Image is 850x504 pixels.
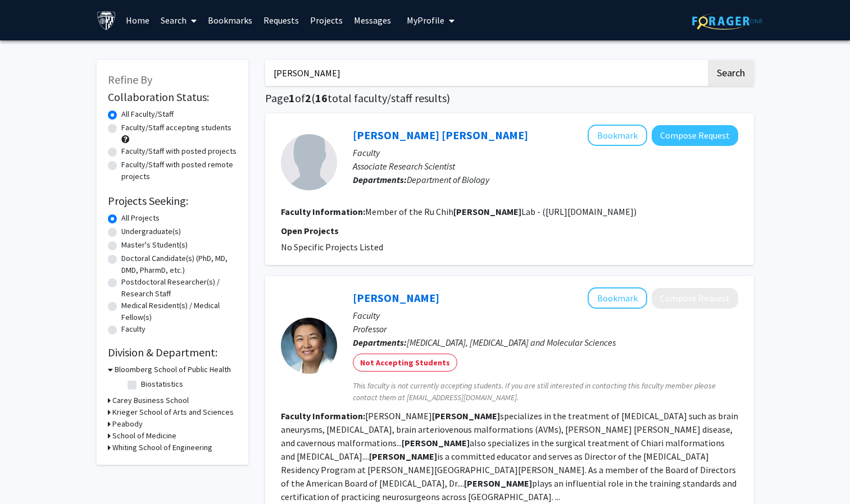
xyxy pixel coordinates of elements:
[708,60,754,86] button: Search
[8,453,48,496] iframe: Chat
[112,418,143,430] h3: Peabody
[258,1,304,40] a: Requests
[121,300,237,323] label: Medical Resident(s) / Medical Fellow(s)
[464,478,532,489] b: [PERSON_NAME]
[112,395,189,406] h3: Carey Business School
[108,90,237,104] h2: Collaboration Status:
[155,1,202,40] a: Search
[353,174,407,185] b: Departments:
[108,346,237,359] h2: Division & Department:
[692,12,762,30] img: ForagerOne Logo
[121,276,237,300] label: Postdoctoral Researcher(s) / Research Staff
[353,291,439,305] a: [PERSON_NAME]
[353,128,528,142] a: [PERSON_NAME] [PERSON_NAME]
[353,146,738,159] p: Faculty
[112,442,212,453] h3: Whiting School of Engineering
[353,354,457,372] mat-chip: Not Accepting Students
[97,11,116,30] img: Johns Hopkins University Logo
[121,122,231,134] label: Faculty/Staff accepting students
[112,430,176,442] h3: School of Medicine
[353,380,738,404] span: This faculty is not currently accepting students. If you are still interested in contacting this ...
[121,212,160,224] label: All Projects
[281,206,365,217] b: Faculty Information:
[121,226,181,237] label: Undergraduate(s)
[365,206,637,217] fg-read-more: Member of the Ru Chih Lab - ([URL][DOMAIN_NAME])
[304,1,348,40] a: Projects
[289,91,295,105] span: 1
[453,206,521,217] b: [PERSON_NAME]
[121,253,237,276] label: Doctoral Candidate(s) (PhD, MD, DMD, PharmD, etc.)
[121,108,174,120] label: All Faculty/Staff
[265,60,706,86] input: Search Keywords
[652,288,738,309] button: Compose Request to Judy Huang
[281,241,383,253] span: No Specific Projects Listed
[407,15,444,26] span: My Profile
[407,174,489,185] span: Department of Biology
[407,337,616,348] span: [MEDICAL_DATA], [MEDICAL_DATA] and Molecular Sciences
[432,410,500,421] b: [PERSON_NAME]
[305,91,311,105] span: 2
[369,451,437,462] b: [PERSON_NAME]
[121,239,188,251] label: Master's Student(s)
[141,378,183,390] label: Biostatistics
[121,159,237,182] label: Faculty/Staff with posted remote projects
[121,145,237,157] label: Faculty/Staff with posted projects
[652,125,738,146] button: Compose Request to Jong Ho Chun
[112,406,234,418] h3: Krieger School of Arts and Sciences
[108,194,237,208] h2: Projects Seeking:
[315,91,328,105] span: 16
[353,322,738,336] p: Professor
[353,337,407,348] b: Departments:
[281,224,738,237] p: Open Projects
[202,1,258,40] a: Bookmarks
[348,1,397,40] a: Messages
[121,323,146,335] label: Faculty
[115,364,231,375] h3: Bloomberg School of Public Health
[353,159,738,173] p: Associate Research Scientist
[265,91,754,105] h1: Page of ( total faculty/staff results)
[281,410,738,502] fg-read-more: [PERSON_NAME] specializes in the treatment of [MEDICAL_DATA] such as brain aneurysms, [MEDICAL_DA...
[353,309,738,322] p: Faculty
[108,72,152,86] span: Refine By
[281,410,365,421] b: Faculty Information:
[120,1,155,40] a: Home
[402,437,470,448] b: [PERSON_NAME]
[588,125,647,146] button: Add Jong Ho Chun to Bookmarks
[588,287,647,309] button: Add Judy Huang to Bookmarks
